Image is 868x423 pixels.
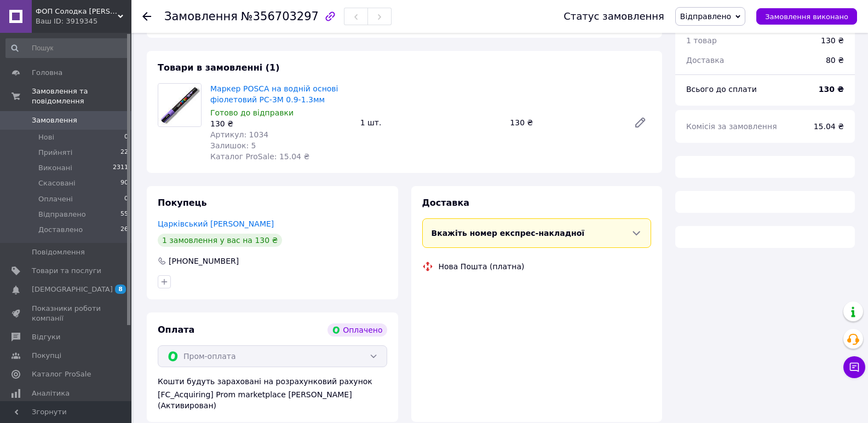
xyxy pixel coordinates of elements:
span: 26 [120,225,128,235]
span: Каталог ProSale: 15.04 ₴ [210,152,309,161]
span: Аналітика [32,389,70,398]
div: Ваш ID: 3919345 [36,16,131,26]
span: [DEMOGRAPHIC_DATA] [32,285,113,294]
div: Нова Пошта (платна) [436,261,527,272]
span: Готово до відправки [210,108,294,117]
span: Покупець [158,198,207,208]
span: 15.04 ₴ [814,122,844,131]
div: Оплачено [327,323,387,337]
span: Виконані [38,163,72,173]
span: 55 [120,210,128,219]
span: №356703297 [241,10,319,23]
span: Відправлено [680,12,731,21]
span: Артикул: 1034 [210,130,268,139]
span: 1 товар [686,36,717,45]
span: 2311 [113,163,128,173]
a: Маркер POSCA на водній основі фіолетовий PC-3M 0.9-1.3мм [210,84,338,104]
span: Всього до сплати [686,85,757,94]
input: Пошук [5,38,129,58]
div: 130 ₴ [505,115,625,130]
span: 0 [124,194,128,204]
div: 130 ₴ [821,35,844,46]
span: Повідомлення [32,247,85,257]
div: 1 замовлення у вас на 130 ₴ [158,234,282,247]
div: Повернутися назад [142,11,151,22]
div: 1 шт. [356,115,506,130]
span: Оплачені [38,194,73,204]
span: Оплата [158,325,194,335]
b: 130 ₴ [819,85,844,94]
span: Доставлено [38,225,83,235]
span: Замовлення [164,10,238,23]
span: Товари в замовленні (1) [158,62,280,73]
span: Відгуки [32,332,60,342]
span: Нові [38,132,54,142]
span: Вкажіть номер експрес-накладної [432,229,585,237]
span: Прийняті [38,148,72,158]
div: [FC_Acquiring] Prom marketplace [PERSON_NAME] (Активирован) [158,389,387,411]
div: 80 ₴ [819,48,850,72]
span: Замовлення та повідомлення [32,86,131,106]
img: Маркер POSCA на водній основі фіолетовий PC-3M 0.9-1.3мм [158,84,201,126]
span: Замовлення виконано [765,13,848,21]
span: Покупці [32,351,61,361]
span: Залишок: 5 [210,141,256,150]
span: Відправлено [38,210,86,219]
span: 90 [120,178,128,188]
span: Головна [32,68,62,78]
button: Чат з покупцем [843,356,865,378]
span: Показники роботи компанії [32,304,101,323]
span: Замовлення [32,115,77,125]
div: Статус замовлення [564,11,664,22]
div: 130 ₴ [210,118,352,129]
span: Скасовані [38,178,76,188]
span: Комісія за замовлення [686,122,777,131]
a: Царківський [PERSON_NAME] [158,219,274,228]
span: 0 [124,132,128,142]
button: Замовлення виконано [756,8,857,25]
span: Товари та послуги [32,266,101,276]
span: 22 [120,148,128,158]
a: Редагувати [629,112,651,134]
span: ФОП Солодка Л.П. [36,7,118,16]
span: Каталог ProSale [32,369,91,379]
span: Доставка [686,56,724,65]
div: Кошти будуть зараховані на розрахунковий рахунок [158,376,387,411]
span: Доставка [422,198,470,208]
div: [PHONE_NUMBER] [168,256,240,266]
span: 8 [115,285,126,294]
